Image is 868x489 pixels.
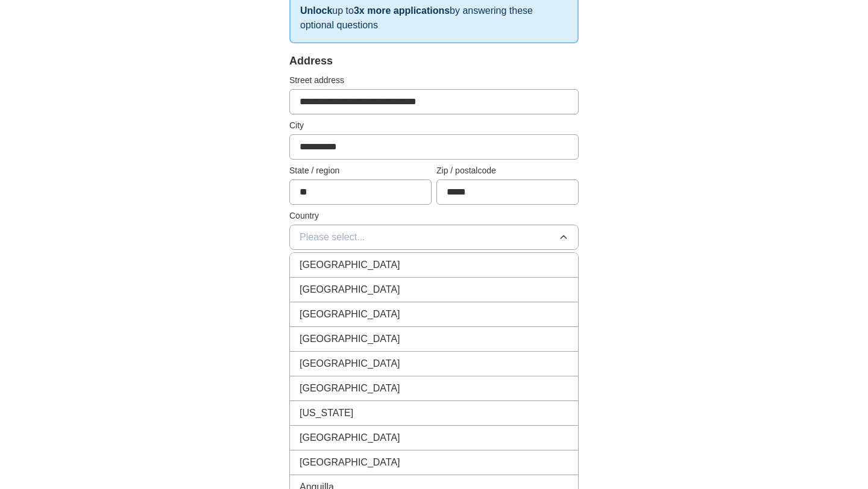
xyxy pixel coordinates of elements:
label: State / region [289,164,432,177]
button: Please select... [289,225,579,250]
strong: 3x more applications [354,5,450,16]
span: [GEOGRAPHIC_DATA] [300,258,400,272]
div: Address [289,53,579,69]
span: [GEOGRAPHIC_DATA] [300,332,400,346]
label: Street address [289,74,579,87]
label: Zip / postalcode [436,164,579,177]
span: [GEOGRAPHIC_DATA] [300,431,400,445]
span: [GEOGRAPHIC_DATA] [300,455,400,470]
span: [GEOGRAPHIC_DATA] [300,381,400,396]
span: [GEOGRAPHIC_DATA] [300,357,400,371]
span: [US_STATE] [300,406,353,420]
span: Please select... [300,230,365,244]
label: City [289,119,579,132]
strong: Unlock [300,5,332,16]
label: Country [289,210,579,222]
span: [GEOGRAPHIC_DATA] [300,307,400,322]
span: [GEOGRAPHIC_DATA] [300,282,400,297]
